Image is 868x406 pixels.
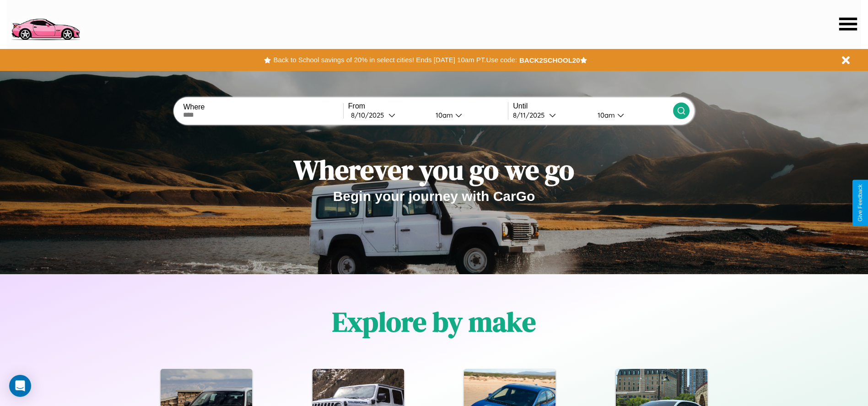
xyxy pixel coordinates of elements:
[351,111,388,119] div: 8 / 10 / 2025
[9,375,31,397] div: Open Intercom Messenger
[857,184,863,222] div: Give Feedback
[348,102,508,110] label: From
[428,110,508,120] button: 10am
[513,102,673,110] label: Until
[7,5,84,43] img: logo
[183,103,343,111] label: Where
[590,110,673,120] button: 10am
[348,110,428,120] button: 8/10/2025
[431,111,455,119] div: 10am
[513,111,549,119] div: 8 / 11 / 2025
[593,111,617,119] div: 10am
[332,303,536,341] h1: Explore by make
[519,56,580,64] b: BACK2SCHOOL20
[271,54,519,66] button: Back to School savings of 20% in select cities! Ends [DATE] 10am PT.Use code:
